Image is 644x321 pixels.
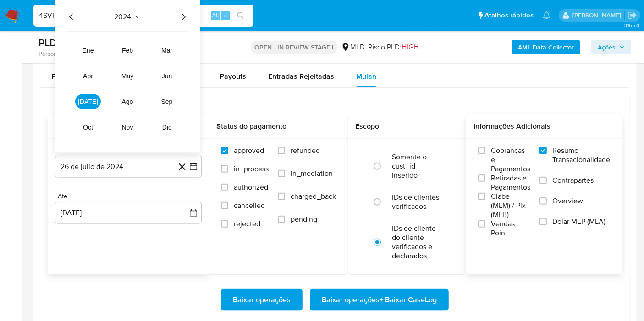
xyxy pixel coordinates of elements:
b: Person ID [39,50,64,58]
input: Pesquise usuários ou casos... [33,10,253,22]
button: Ações [591,40,631,54]
p: OPEN - IN REVIEW STAGE I [251,41,337,54]
p: leticia.merlin@mercadolivre.com [572,11,624,20]
a: Sair [627,11,637,20]
div: MLB [341,42,364,52]
span: 3.155.0 [624,22,639,29]
button: search-icon [231,9,250,22]
button: AML Data Collector [512,40,580,54]
span: Atalhos rápidos [484,11,534,20]
a: Notificações [543,11,550,19]
b: AML Data Collector [518,40,574,54]
span: Ações [598,40,616,54]
span: HIGH [402,42,418,52]
span: Risco PLD: [368,42,418,52]
b: PLD [39,35,57,50]
span: s [224,11,227,20]
span: Alt [212,11,219,20]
